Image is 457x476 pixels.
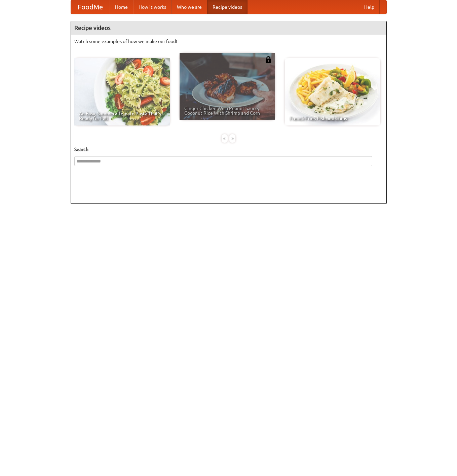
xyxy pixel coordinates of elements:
a: Recipe videos [207,0,247,14]
a: Who we are [172,0,207,14]
a: Home [110,0,133,14]
a: An Easy, Summery Tomato Pasta That's Ready for Fall [74,58,170,125]
a: How it works [133,0,172,14]
h5: Search [74,146,383,153]
img: 483408.png [265,56,272,63]
a: French Fries Fish and Chips [285,58,380,125]
a: FoodMe [71,0,110,14]
div: » [229,134,235,143]
div: « [222,134,228,143]
span: French Fries Fish and Chips [290,116,376,121]
p: Watch some examples of how we make our food! [74,38,383,45]
span: An Easy, Summery Tomato Pasta That's Ready for Fall [79,111,165,121]
a: Help [359,0,380,14]
h4: Recipe videos [71,21,386,35]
